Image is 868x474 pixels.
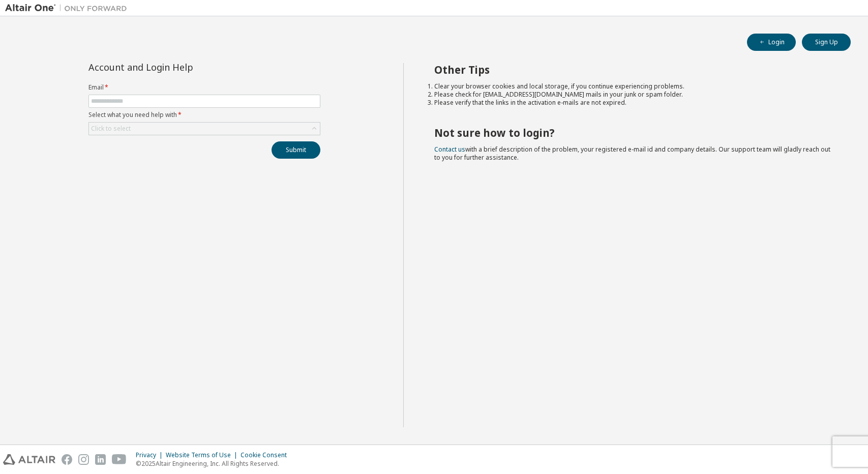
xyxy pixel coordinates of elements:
button: Login [747,34,796,51]
h2: Other Tips [434,63,832,76]
div: Privacy [136,451,166,459]
button: Submit [272,141,320,159]
div: Account and Login Help [88,63,274,71]
img: youtube.svg [112,454,127,465]
li: Please verify that the links in the activation e-mails are not expired. [434,99,832,107]
p: © 2025 Altair Engineering, Inc. All Rights Reserved. [136,459,293,468]
div: Click to select [89,123,320,135]
li: Please check for [EMAIL_ADDRESS][DOMAIN_NAME] mails in your junk or spam folder. [434,91,832,99]
div: Website Terms of Use [166,451,241,459]
img: linkedin.svg [95,454,106,465]
div: Click to select [91,125,131,133]
li: Clear your browser cookies and local storage, if you continue experiencing problems. [434,82,832,91]
div: Cookie Consent [241,451,293,459]
img: altair_logo.svg [3,454,55,465]
h2: Not sure how to login? [434,126,832,139]
img: instagram.svg [78,454,89,465]
img: facebook.svg [62,454,72,465]
label: Email [88,83,320,92]
img: Altair One [5,3,132,13]
button: Sign Up [802,34,851,51]
a: Contact us [434,145,465,154]
span: with a brief description of the problem, your registered e-mail id and company details. Our suppo... [434,145,830,162]
label: Select what you need help with [88,111,320,119]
